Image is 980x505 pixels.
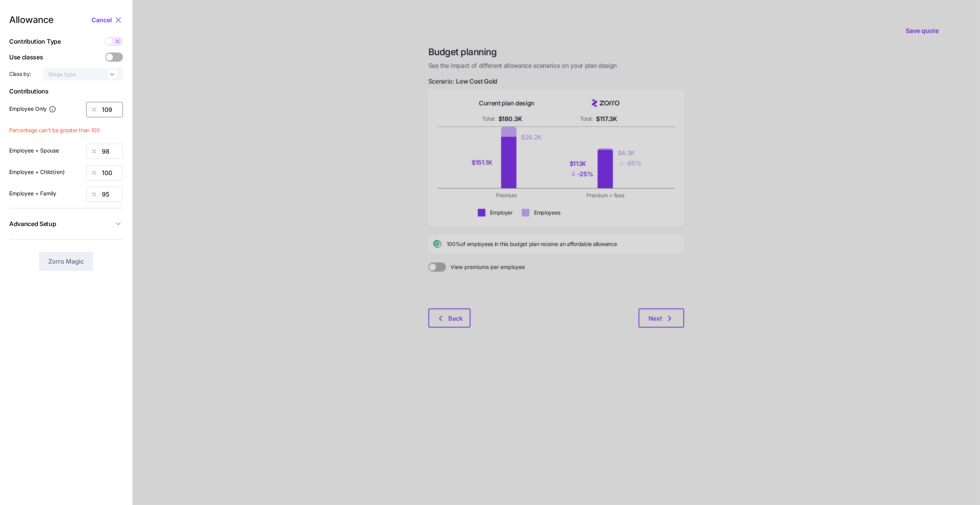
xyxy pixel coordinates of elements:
[9,15,54,25] span: Allowance
[48,257,84,266] span: Zorro Magic
[9,70,31,78] span: Class by:
[9,219,56,229] span: Advanced Setup
[9,126,123,134] span: Percentage can't be greater than 100
[9,146,59,155] label: Employee + Spouse
[9,87,123,96] span: Contributions
[9,37,61,46] span: Contribution Type
[91,15,112,25] span: Cancel
[9,189,56,198] label: Employee + Family
[9,105,56,113] label: Employee Only
[9,52,43,62] span: Use classes
[9,215,123,233] button: Advanced Setup
[91,15,114,25] button: Cancel
[9,168,65,176] label: Employee + Child(ren)
[39,252,93,271] button: Zorro Magic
